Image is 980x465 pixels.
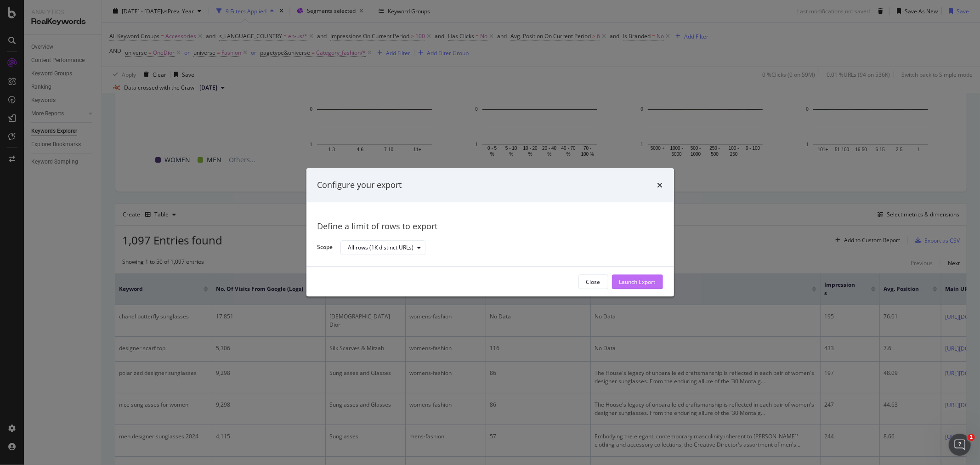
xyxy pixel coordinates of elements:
button: Launch Export [612,275,663,289]
span: 1 [968,434,975,441]
iframe: Intercom live chat [949,434,971,456]
div: times [657,179,663,191]
div: All rows (1K distinct URLs) [348,245,414,250]
div: Launch Export [619,278,656,286]
div: Configure your export [317,179,402,191]
button: Close [578,275,608,289]
div: Define a limit of rows to export [317,221,663,232]
div: modal [306,168,674,296]
button: All rows (1K distinct URLs) [340,240,425,255]
label: Scope [317,244,333,254]
div: Close [586,278,600,286]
